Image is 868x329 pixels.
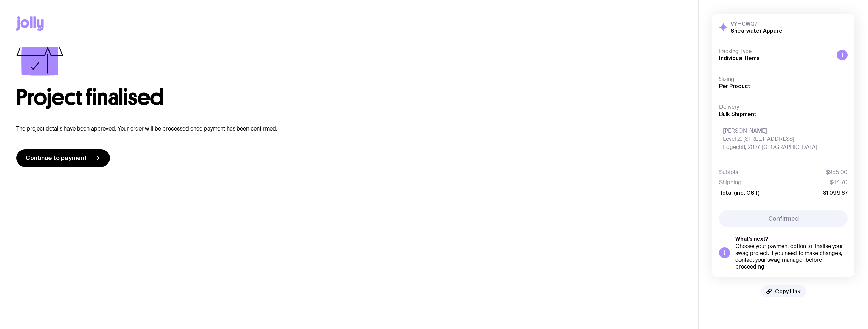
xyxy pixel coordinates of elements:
[719,76,848,83] h4: Sizing
[719,169,740,176] span: Subtotal
[735,243,848,270] div: Choose your payment option to finalise your swag project. If you need to make changes, contact yo...
[719,83,750,89] span: Per Product
[719,111,756,117] span: Bulk Shipment
[16,125,682,133] p: The project details have been approved. Your order will be processed once payment has been confir...
[761,285,806,297] button: Copy Link
[16,149,110,167] a: Continue to payment
[830,179,848,186] span: $44.70
[719,55,760,61] span: Individual Items
[823,189,848,196] span: $1,099.67
[26,154,87,162] span: Continue to payment
[719,48,831,55] h4: Packing Type
[719,179,742,186] span: Shipping
[719,189,759,196] span: Total (inc. GST)
[775,288,801,295] span: Copy Link
[16,87,682,108] h1: Project finalised
[731,27,784,34] h2: Shearwater Apparel
[719,123,821,155] div: [PERSON_NAME] Level 2, [STREET_ADDRESS] Edgecliff, 2027 [GEOGRAPHIC_DATA]
[719,210,848,227] button: Confirmed
[826,169,848,176] span: $955.00
[719,104,848,110] h4: Delivery
[735,236,848,242] h5: What’s next?
[731,20,784,27] h3: VYHCWQ7I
